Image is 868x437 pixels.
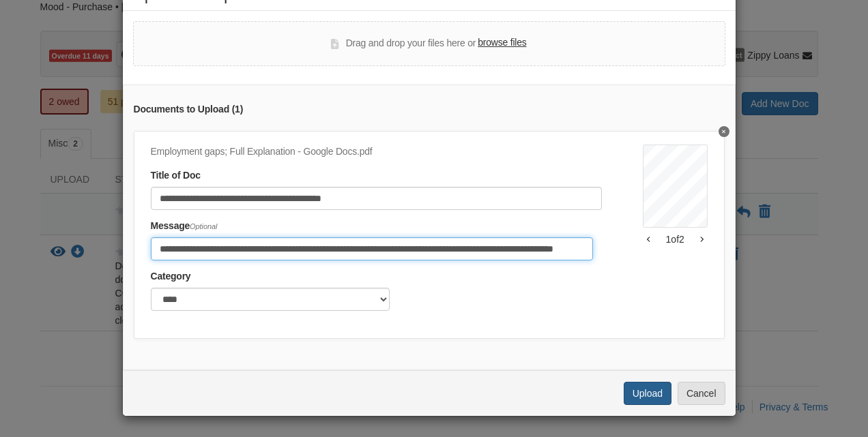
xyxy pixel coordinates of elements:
[151,269,191,284] label: Category
[151,168,201,183] label: Title of Doc
[624,382,671,405] button: Upload
[151,237,593,260] input: Include any comments on this document
[478,35,526,50] label: browse files
[134,102,725,117] div: Documents to Upload ( 1 )
[719,126,729,137] button: Delete Employment gaps; Full Explanation - Google Docs
[151,187,602,210] input: Document Title
[678,382,725,405] button: Cancel
[190,222,217,230] span: Optional
[151,288,390,311] select: Category
[151,219,218,234] label: Message
[643,232,708,246] div: 1 of 2
[151,145,602,160] div: Employment gaps; Full Explanation - Google Docs.pdf
[331,35,526,52] div: Drag and drop your files here or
